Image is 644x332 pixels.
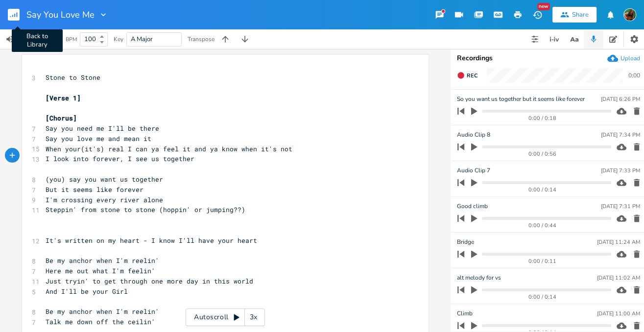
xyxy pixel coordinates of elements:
[457,237,474,247] span: Bridge
[552,7,596,23] button: Share
[620,54,640,62] div: Upload
[474,259,611,264] div: 0:00 / 0:11
[572,10,589,19] div: Share
[245,308,262,326] div: 3x
[188,36,215,42] div: Transpose
[114,36,123,42] div: Key
[527,6,547,24] button: New
[46,277,253,285] span: Just tryin' to get through one more day in this world
[457,166,490,175] span: Audio Clip 7
[46,256,159,265] span: Be my anchor when I'm reelin'
[26,10,95,19] span: Say You Love Me
[46,287,128,296] span: And I'll be your Girl
[131,35,153,44] span: A Major
[8,3,27,26] button: Back to Library
[46,185,143,194] span: But it seems like forever
[46,114,77,122] span: [Chorus]
[628,72,640,78] div: 0:00
[46,195,163,204] span: I'm crossing every river alone
[601,96,640,102] div: [DATE] 6:26 PM
[46,205,245,214] span: Steppin' from stone to stone (hoppin' or jumping??)
[601,204,640,209] div: [DATE] 7:31 PM
[457,309,473,318] span: Climb
[46,73,100,82] span: Stone to Stone
[457,273,501,283] span: alt melody for vs
[46,124,159,133] span: Say you need me I'll be there
[46,175,163,184] span: (you) say you want us together
[46,236,257,245] span: It's written on my heart - I know I'll have your heart
[46,317,155,326] span: Talk me down off the ceilin'
[66,37,77,42] div: BPM
[457,202,488,211] span: Good climb
[46,134,151,143] span: Say you love me and mean it
[601,132,640,138] div: [DATE] 7:34 PM
[474,294,611,300] div: 0:00 / 0:14
[474,151,611,157] div: 0:00 / 0:56
[467,72,477,79] span: Rec
[453,68,481,83] button: Rec
[46,307,159,316] span: Be my anchor when I'm reelin'
[457,95,585,104] span: So you want us together but it seems like forever
[597,275,640,281] div: [DATE] 11:02 AM
[474,116,611,121] div: 0:00 / 0:18
[597,239,640,245] div: [DATE] 11:24 AM
[607,53,640,64] button: Upload
[457,130,490,140] span: Audio Clip 8
[46,266,155,275] span: Here me out what I'm feelin'
[474,187,611,192] div: 0:00 / 0:14
[601,168,640,173] div: [DATE] 7:33 PM
[597,311,640,316] div: [DATE] 11:00 AM
[623,8,636,21] img: Susan Rowe
[46,154,194,163] span: I look into forever, I see us together
[537,3,550,10] div: New
[46,144,292,153] span: When your(it's) real I can ya feel it and ya know when it's not
[46,94,81,102] span: [Verse 1]
[186,308,265,326] div: Autoscroll
[457,55,641,62] div: Recordings
[474,223,611,228] div: 0:00 / 0:44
